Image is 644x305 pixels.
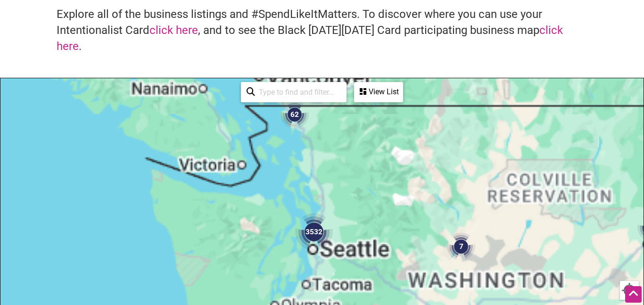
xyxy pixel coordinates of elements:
h4: Explore all of the business listings and #SpendLikeItMatters. To discover where you can use your ... [57,7,587,54]
div: 62 [277,97,313,132]
button: Your Location [620,281,639,300]
a: click here [57,24,563,53]
div: 7 [443,229,479,264]
div: 3532 [291,209,337,255]
div: See a list of the visible businesses [354,82,403,102]
input: Type to find and filter... [255,83,341,101]
a: click here [149,24,198,37]
div: Type to search and filter [241,82,347,102]
div: Scroll Back to Top [625,286,642,303]
div: View List [355,83,402,101]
